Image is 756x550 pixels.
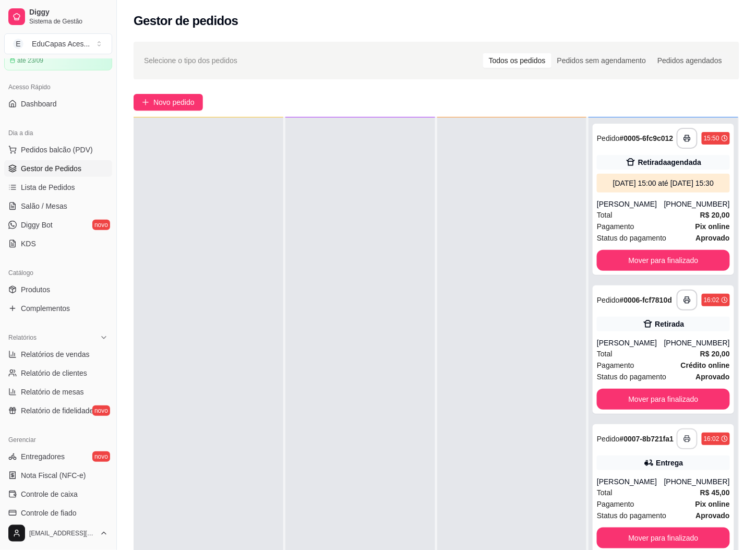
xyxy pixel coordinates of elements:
[620,296,672,304] strong: # 0006-fcf7810d
[597,338,664,348] div: [PERSON_NAME]
[597,221,634,232] span: Pagamento
[696,234,730,242] strong: aprovado
[597,435,620,443] span: Pedido
[652,53,728,68] div: Pedidos agendados
[4,521,112,546] button: [EMAIL_ADDRESS][DOMAIN_NAME]
[551,53,652,68] div: Pedidos sem agendamento
[664,199,730,209] div: [PHONE_NUMBER]
[21,145,93,155] span: Pedidos balcão (PDV)
[21,182,75,193] span: Lista de Pedidos
[29,529,95,537] span: [EMAIL_ADDRESS][DOMAIN_NAME]
[4,505,112,521] a: Controle de fiado
[655,319,685,329] div: Retirada
[597,528,730,548] button: Mover para finalizado
[4,346,112,363] a: Relatórios de vendas
[21,489,78,499] span: Controle de caixa
[664,476,730,487] div: [PHONE_NUMBER]
[597,250,730,271] button: Mover para finalizado
[153,97,195,108] span: Novo pedido
[21,303,70,314] span: Complementos
[704,435,719,443] div: 16:02
[696,373,730,381] strong: aprovado
[700,488,730,497] strong: R$ 45,00
[597,498,634,510] span: Pagamento
[4,281,112,298] a: Produtos
[704,134,719,142] div: 15:50
[29,8,108,17] span: Diggy
[13,39,23,49] span: E
[601,178,726,188] div: [DATE] 15:00 até [DATE] 15:30
[700,211,730,219] strong: R$ 20,00
[696,511,730,520] strong: aprovado
[21,163,81,174] span: Gestor de Pedidos
[4,432,112,448] div: Gerenciar
[142,99,149,106] span: plus
[21,387,84,397] span: Relatório de mesas
[144,55,237,66] span: Selecione o tipo dos pedidos
[4,448,112,465] a: Entregadoresnovo
[4,265,112,281] div: Catálogo
[4,217,112,233] a: Diggy Botnovo
[134,13,238,29] h2: Gestor de pedidos
[29,17,108,26] span: Sistema de Gestão
[21,349,90,360] span: Relatórios de vendas
[597,371,666,382] span: Status do pagamento
[21,508,77,518] span: Controle de fiado
[597,348,613,360] span: Total
[4,125,112,141] div: Dia a dia
[700,350,730,358] strong: R$ 20,00
[695,222,730,231] strong: Pix online
[620,435,674,443] strong: # 0007-8b721fa1
[4,467,112,484] a: Nota Fiscal (NFC-e)
[597,487,613,498] span: Total
[597,199,664,209] div: [PERSON_NAME]
[4,33,112,54] button: Select a team
[4,300,112,317] a: Complementos
[4,402,112,419] a: Relatório de fidelidadenovo
[134,94,203,111] button: Novo pedido
[664,338,730,348] div: [PHONE_NUMBER]
[21,99,57,109] span: Dashboard
[704,296,719,304] div: 16:02
[597,296,620,304] span: Pedido
[656,458,683,468] div: Entrega
[638,157,701,168] div: Retirada agendada
[32,39,90,49] div: EduCapas Aces ...
[21,201,67,211] span: Salão / Mesas
[695,500,730,508] strong: Pix online
[4,198,112,214] a: Salão / Mesas
[21,368,87,378] span: Relatório de clientes
[21,284,50,295] span: Produtos
[8,333,37,342] span: Relatórios
[681,361,730,369] strong: Crédito online
[597,134,620,142] span: Pedido
[620,134,674,142] strong: # 0005-6fc9c012
[597,476,664,487] div: [PERSON_NAME]
[21,238,36,249] span: KDS
[4,141,112,158] button: Pedidos balcão (PDV)
[4,384,112,400] a: Relatório de mesas
[483,53,551,68] div: Todos os pedidos
[4,365,112,381] a: Relatório de clientes
[4,79,112,95] div: Acesso Rápido
[597,389,730,410] button: Mover para finalizado
[4,179,112,196] a: Lista de Pedidos
[4,95,112,112] a: Dashboard
[4,486,112,503] a: Controle de caixa
[597,360,634,371] span: Pagamento
[4,235,112,252] a: KDS
[597,232,666,244] span: Status do pagamento
[21,470,86,481] span: Nota Fiscal (NFC-e)
[4,160,112,177] a: Gestor de Pedidos
[4,4,112,29] a: DiggySistema de Gestão
[17,56,43,65] article: até 23/09
[21,451,65,462] span: Entregadores
[21,220,53,230] span: Diggy Bot
[597,510,666,521] span: Status do pagamento
[21,405,93,416] span: Relatório de fidelidade
[597,209,613,221] span: Total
